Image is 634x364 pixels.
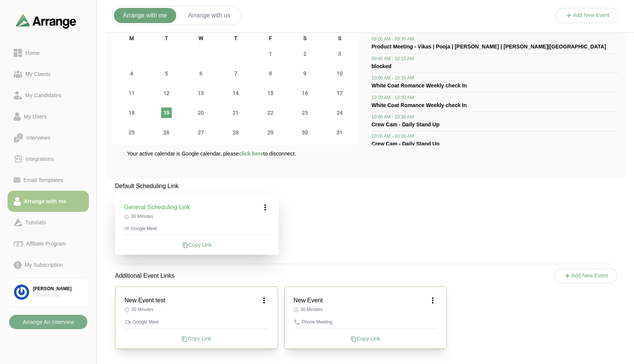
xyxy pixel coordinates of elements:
[8,64,89,85] a: My Clients
[371,44,606,50] span: Product Meeting - Vikas | Pooja | [PERSON_NAME] | [PERSON_NAME]|[GEOGRAPHIC_DATA]
[8,170,89,191] a: Email Templates
[22,70,54,79] div: My Clients
[371,75,414,81] span: 10:00 AM - 10:30 AM
[183,34,218,44] div: W
[294,306,438,313] p: 30 Minutes
[196,107,206,118] span: Wednesday 20 August 2025
[22,260,66,269] div: My Subscription
[556,8,619,23] button: Add New Event
[124,213,270,219] p: 30 Minutes
[265,48,276,59] span: Friday 1 August 2025
[371,56,414,62] span: 09:45 AM - 10:15 AM
[124,241,270,249] div: Copy Link
[265,127,276,138] span: Friday 29 August 2025
[294,296,323,305] h3: New Event
[239,151,263,157] span: click here
[300,48,310,59] span: Saturday 2 August 2025
[334,127,345,138] span: Sunday 31 August 2025
[124,306,269,313] p: 30 Minutes
[115,182,279,191] p: Default Scheduling Link
[106,262,183,289] p: Additional Event Links
[265,107,276,118] span: Friday 22 August 2025
[196,68,206,79] span: Wednesday 6 August 2025
[149,34,184,44] div: T
[127,150,296,157] p: Your active calendar is Google calendar, please to disconnect.
[33,292,82,299] div: VikasArrange
[161,68,172,79] span: Tuesday 5 August 2025
[114,8,176,23] button: Arrange with me
[9,315,87,329] button: Arrange An Interview
[8,278,89,306] a: [PERSON_NAME]VikasArrange
[8,212,89,233] a: Tutorials
[23,239,69,248] div: Affiliate Program
[8,233,89,254] a: Affiliate Program
[554,268,618,283] button: Add New Event
[22,91,64,100] div: My Candidates
[22,218,49,227] div: Tutorials
[196,88,206,98] span: Wednesday 13 August 2025
[218,34,253,44] div: T
[8,42,89,64] a: Home
[300,88,310,98] span: Saturday 16 August 2025
[8,148,89,170] a: Integrations
[124,319,269,325] p: Google Meet
[126,107,137,118] span: Monday 18 August 2025
[22,48,43,58] div: Home
[161,107,172,118] span: Tuesday 19 August 2025
[124,226,270,232] p: Google Meet
[23,154,57,163] div: Integrations
[334,48,345,59] span: Sunday 3 August 2025
[334,88,345,98] span: Sunday 17 August 2025
[294,335,438,342] div: Copy Link
[371,36,414,42] span: 09:00 AM - 09:30 AM
[124,203,190,212] h3: General Scheduling Link
[371,141,440,147] span: Crew Cam - Daily Stand Up
[22,315,74,329] b: Arrange An Interview
[300,68,310,79] span: Saturday 9 August 2025
[8,106,89,127] a: My Users
[371,82,467,89] span: White Coat Romance Weekly check In
[371,121,440,128] span: Crew Cam - Daily Stand Up
[8,127,89,148] a: Interviews
[334,107,345,118] span: Sunday 24 August 2025
[124,335,269,342] div: Copy Link
[8,85,89,106] a: My Candidates
[16,14,76,28] img: arrangeai-name-small-logo.4d2b8aee.svg
[21,197,69,206] div: Arrange with me
[300,107,310,118] span: Saturday 23 August 2025
[230,127,241,138] span: Thursday 28 August 2025
[300,127,310,138] span: Saturday 30 August 2025
[371,102,467,108] span: White Coat Romance Weekly check In
[371,114,414,120] span: 10:00 AM - 10:30 AM
[124,296,165,305] h3: New Event test
[371,95,414,101] span: 10:00 AM - 10:30 AM
[371,133,414,139] span: 10:00 AM - 10:30 AM
[334,68,345,79] span: Sunday 10 August 2025
[126,88,137,98] span: Monday 11 August 2025
[126,68,137,79] span: Monday 4 August 2025
[196,127,206,138] span: Wednesday 27 August 2025
[265,68,276,79] span: Friday 8 August 2025
[23,133,53,142] div: Interviews
[253,34,288,44] div: F
[371,63,392,69] span: blocked
[126,127,137,138] span: Monday 25 August 2025
[288,34,323,44] div: S
[179,8,239,23] button: Arrange with us
[8,191,89,212] a: Arrange with me
[230,68,241,79] span: Thursday 7 August 2025
[8,254,89,275] a: My Subscription
[20,176,66,185] div: Email Templates
[265,88,276,98] span: Friday 15 August 2025
[33,286,82,292] div: [PERSON_NAME]
[161,88,172,98] span: Tuesday 12 August 2025
[21,112,50,121] div: My Users
[161,127,172,138] span: Tuesday 26 August 2025
[114,34,149,44] div: M
[230,88,241,98] span: Thursday 14 August 2025
[230,107,241,118] span: Thursday 21 August 2025
[322,34,357,44] div: S
[294,319,438,325] p: Phone Meeting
